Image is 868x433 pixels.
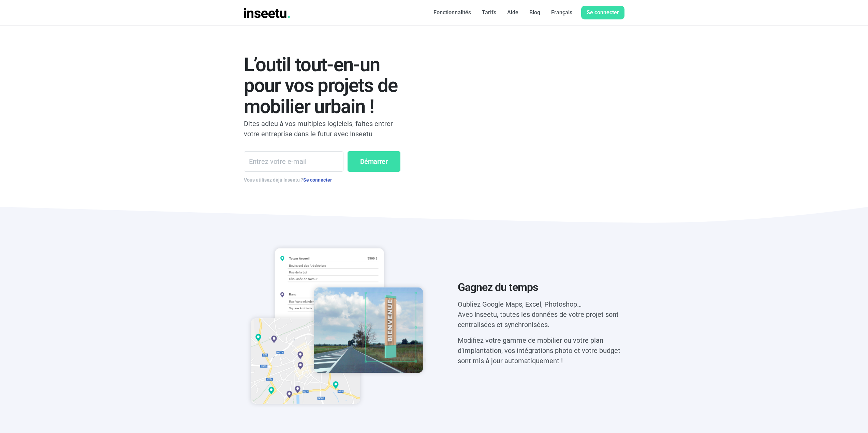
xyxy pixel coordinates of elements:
[482,9,496,16] font: Tarifs
[244,8,290,18] img: INSEETU
[458,299,624,330] p: Oubliez Google Maps, Excel, Photoshop… Avec Inseetu, toutes les données de votre projet sont cent...
[458,335,624,366] p: Modifiez votre gamme de mobilier ou votre plan d’implantation, vos intégrations photo et votre bu...
[244,119,400,139] p: Dites adieu à vos multiples logiciels, faites entrer votre entreprise dans le futur avec Inseetu
[348,151,400,172] input: Démarrer
[244,151,343,172] input: Entrez votre e-mail
[502,6,524,19] a: Aide
[476,6,502,19] a: Tarifs
[433,9,471,16] font: Fonctionnalités
[303,177,332,183] a: Se connecter
[244,177,332,183] span: Vous utilisez déjà Inseetu ?
[244,55,400,118] h1: L’outil tout-en-un pour vos projets de mobilier urbain !
[244,241,430,411] img: Inseetu - Gagnez du temps
[458,281,624,294] h2: Gagnez du temps
[546,6,578,19] a: Français
[581,6,624,19] a: Se connecter
[529,9,540,16] font: Blog
[507,9,518,16] font: Aide
[524,6,546,19] a: Blog
[428,6,476,19] a: Fonctionnalités
[587,9,619,16] font: Se connecter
